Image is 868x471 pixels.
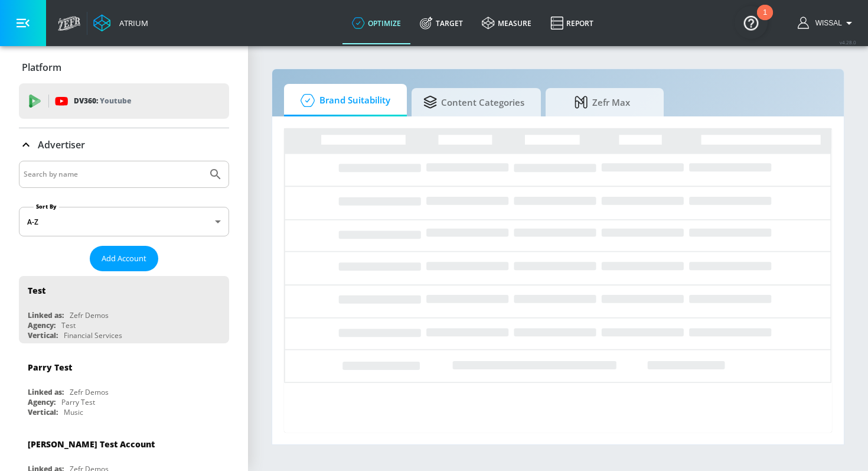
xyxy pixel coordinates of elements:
a: optimize [342,2,410,44]
div: Parry TestLinked as:Zefr DemosAgency:Parry TestVertical:Music [19,353,229,420]
a: measure [472,2,541,44]
span: Brand Suitability [296,86,390,115]
div: TestLinked as:Zefr DemosAgency:TestVertical:Financial Services [19,276,229,343]
div: Test [28,285,45,296]
div: Agency: [28,397,56,407]
div: A-Z [19,207,229,236]
div: Vertical: [28,330,58,340]
span: v 4.28.0 [840,39,856,46]
button: Add Account [90,246,158,271]
span: Add Account [102,252,146,265]
a: Report [541,2,603,44]
div: Zefr Demos [70,387,109,397]
div: Atrium [115,18,148,28]
p: DV360: [74,95,131,108]
a: Atrium [93,14,148,32]
p: Platform [22,61,61,74]
button: Wissal [798,16,856,30]
div: Financial Services [64,330,122,340]
div: Platform [19,51,229,84]
div: Linked as: [28,387,64,397]
div: Test [61,320,76,330]
div: Music [64,407,83,417]
button: Open Resource Center, 1 new notification [735,6,768,39]
div: Parry Test [61,397,95,407]
span: Zefr Max [557,88,647,116]
div: DV360: Youtube [19,83,229,119]
div: Advertiser [19,128,229,161]
label: Sort By [34,203,59,210]
div: Zefr Demos [70,310,109,320]
div: Parry Test [28,362,72,373]
div: [PERSON_NAME] Test Account [28,438,155,450]
a: Target [410,2,472,44]
div: Vertical: [28,407,58,417]
p: Advertiser [38,138,85,151]
div: 1 [763,12,767,28]
span: Content Categories [423,88,524,116]
p: Youtube [100,95,131,107]
div: Linked as: [28,310,64,320]
input: Search by name [24,167,203,182]
span: login as: wissal.elhaddaoui@zefr.com [811,19,842,27]
div: Agency: [28,320,56,330]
